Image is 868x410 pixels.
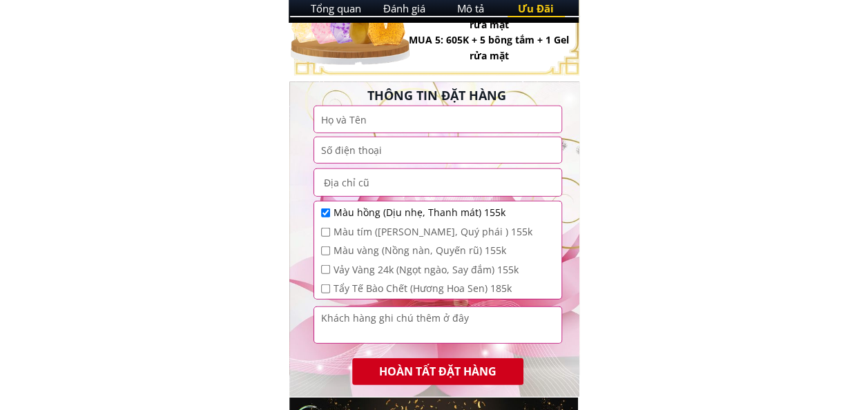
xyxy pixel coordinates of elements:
[318,169,558,195] input: Địa chỉ cũ
[408,32,569,64] h3: MUA 5: 605K + 5 bông tắm + 1 Gel rửa mặt
[351,358,524,386] p: HOÀN TẤT ĐẶT HÀNG
[334,243,532,258] span: Màu vàng (Nồng nàn, Quyến rũ) 155k
[334,281,532,296] span: Tẩy Tế Bào Chết (Hương Hoa Sen) 185k
[318,137,558,162] input: Số điện thoại
[334,224,532,240] span: Màu tím ([PERSON_NAME], Quý phái ) 155k
[358,86,516,106] h3: THÔNG TIN ĐẶT HÀNG
[334,205,532,220] span: Màu hồng (Dịu nhẹ, Thanh mát) 155k
[318,106,558,132] input: Họ và Tên
[334,262,532,277] span: Vảy Vàng 24k (Ngọt ngào, Say đắm) 155k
